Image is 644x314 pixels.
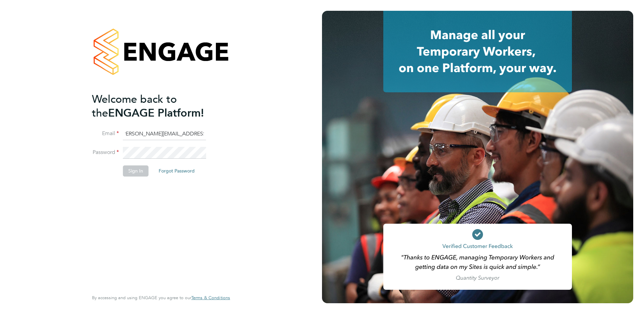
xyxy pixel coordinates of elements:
[92,295,230,301] span: By accessing and using ENGAGE you agree to our
[123,128,206,140] input: Enter your work email...
[123,165,149,176] button: Sign In
[153,165,200,176] button: Forgot Password
[92,93,177,120] span: Welcome back to the
[92,92,223,120] h2: ENGAGE Platform!
[191,295,230,301] a: Terms & Conditions
[92,149,119,156] label: Password
[92,130,119,137] label: Email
